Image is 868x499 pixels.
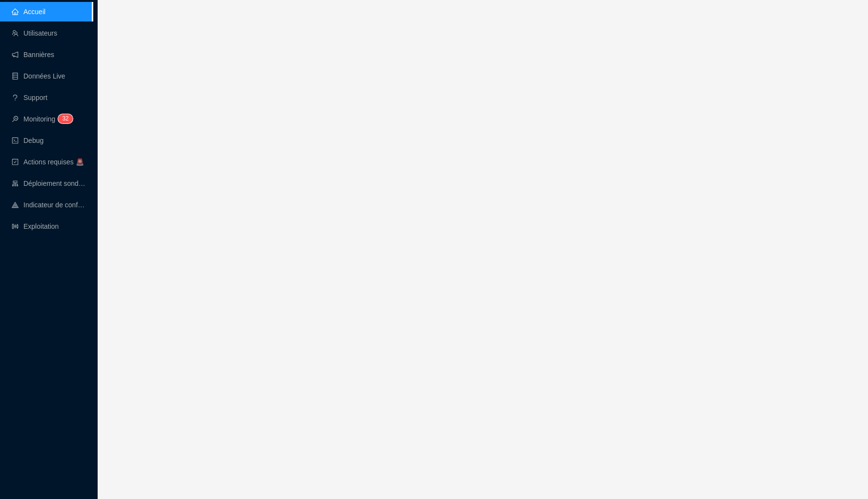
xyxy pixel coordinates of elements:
[12,72,65,80] a: databaseDonnées Live
[12,137,43,144] a: codeDebug
[12,201,86,209] a: heat-mapIndicateur de confort
[12,159,19,165] span: check-square
[23,158,84,166] span: Actions requises 🚨
[12,222,59,230] a: slidersExploitation
[62,115,65,122] span: 3
[12,29,57,37] a: teamUtilisateurs
[12,94,47,101] a: questionSupport
[12,180,86,187] a: clusterDéploiement sondes
[12,115,70,123] a: monitorMonitoring32
[58,114,72,123] sup: 32
[12,51,54,59] a: notificationBannières
[65,115,69,122] span: 2
[12,8,45,16] a: homeAccueil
